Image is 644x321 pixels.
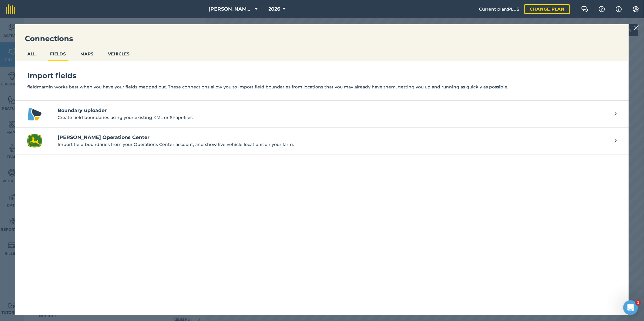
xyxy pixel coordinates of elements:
img: A question mark icon [598,6,605,12]
span: Current plan : PLUS [479,6,519,12]
p: Create field boundaries using your existing KML or Shapefiles. [58,114,609,121]
h4: Import fields [27,71,617,81]
a: Boundary uploader logoBoundary uploaderCreate field boundaries using your existing KML or Shapefi... [15,101,629,127]
span: 1 [636,300,641,305]
img: A cog icon [632,6,639,12]
p: fieldmargin works best when you have your fields mapped out. These connections allow you to impor... [27,84,617,90]
img: Two speech bubbles overlapping with the left bubble in the forefront [581,6,589,12]
img: svg+xml;base64,PHN2ZyB4bWxucz0iaHR0cDovL3d3dy53My5vcmcvMjAwMC9zdmciIHdpZHRoPSIyMiIgaGVpZ2h0PSIzMC... [634,24,639,31]
a: John Deere Operations Center logo[PERSON_NAME] Operations CenterImport field boundaries from your... [15,127,629,154]
button: MAPS [78,48,96,60]
span: 2026 [269,5,280,13]
img: Boundary uploader logo [27,107,42,121]
iframe: Intercom live chat [623,300,638,315]
a: Change plan [524,4,570,14]
button: FIELDS [48,48,68,60]
h4: [PERSON_NAME] Operations Center [58,134,609,141]
button: ALL [25,48,38,60]
span: [PERSON_NAME] Farms Pty Ltd [209,5,252,13]
img: fieldmargin Logo [6,4,15,14]
button: VEHICLES [106,48,132,60]
h3: Connections [15,34,629,44]
h4: Boundary uploader [58,107,609,114]
img: John Deere Operations Center logo [27,134,42,148]
img: svg+xml;base64,PHN2ZyB4bWxucz0iaHR0cDovL3d3dy53My5vcmcvMjAwMC9zdmciIHdpZHRoPSIxNyIgaGVpZ2h0PSIxNy... [616,5,622,13]
p: Import field boundaries from your Operations Center account, and show live vehicle locations on y... [58,141,609,148]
